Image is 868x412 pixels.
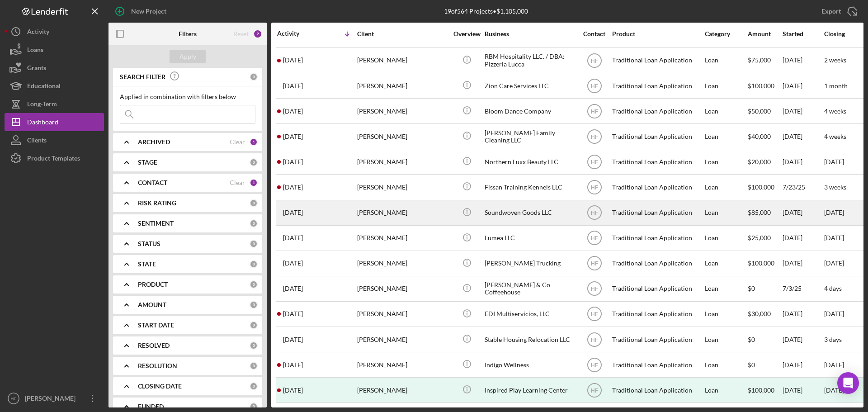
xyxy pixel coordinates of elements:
[824,387,844,394] div: [DATE]
[27,95,57,115] div: Long-Term
[283,285,303,292] time: 2025-07-15 19:02
[591,83,598,89] text: HF
[230,138,245,146] div: Clear
[591,286,598,292] text: HF
[233,30,249,38] div: Reset
[748,277,782,301] div: $0
[138,179,167,186] b: CONTACT
[591,387,598,393] text: HF
[748,201,782,225] div: $85,000
[591,133,598,140] text: HF
[138,383,182,390] b: CLOSING DATE
[5,95,104,113] a: Long-Term
[250,219,258,227] div: 0
[277,30,317,37] div: Activity
[591,210,598,216] text: HF
[783,124,823,148] div: [DATE]
[250,382,258,390] div: 0
[357,99,448,123] div: [PERSON_NAME]
[27,77,61,97] div: Educational
[612,353,703,377] div: Traditional Loan Application
[783,201,823,225] div: [DATE]
[138,240,160,247] b: STATUS
[577,30,611,38] div: Contact
[783,74,823,98] div: [DATE]
[357,327,448,351] div: [PERSON_NAME]
[705,124,747,148] div: Loan
[824,183,846,191] time: 3 weeks
[485,74,575,98] div: Zion Care Services LLC
[250,341,258,350] div: 0
[612,124,703,148] div: Traditional Loan Application
[357,150,448,174] div: [PERSON_NAME]
[612,201,703,225] div: Traditional Loan Application
[748,124,782,148] div: $40,000
[250,199,258,207] div: 0
[120,93,255,100] div: Applied in combination with filters below
[748,327,782,351] div: $0
[812,2,863,20] button: Export
[5,131,104,149] button: Clients
[485,302,575,326] div: EDI Multiservicios, LLC
[5,149,104,167] a: Product Templates
[821,2,841,20] div: Export
[824,259,844,267] time: [DATE]
[612,327,703,351] div: Traditional Loan Application
[230,179,245,186] div: Clear
[748,48,782,72] div: $75,000
[283,310,303,317] time: 2025-07-13 21:35
[824,361,844,369] time: [DATE]
[612,48,703,72] div: Traditional Loan Application
[357,277,448,301] div: [PERSON_NAME]
[283,108,303,115] time: 2025-07-27 03:33
[357,378,448,402] div: [PERSON_NAME]
[705,251,747,275] div: Loan
[748,30,782,38] div: Amount
[283,234,303,242] time: 2025-07-17 20:27
[705,175,747,199] div: Loan
[250,280,258,289] div: 0
[250,403,258,411] div: 0
[748,302,782,326] div: $30,000
[357,30,448,38] div: Client
[27,131,47,152] div: Clients
[485,124,575,148] div: [PERSON_NAME] Family Cleaning LLC
[250,362,258,370] div: 0
[283,209,303,216] time: 2025-07-22 18:59
[138,301,166,308] b: AMOUNT
[837,372,859,394] div: Open Intercom Messenger
[357,48,448,72] div: [PERSON_NAME]
[444,8,528,15] div: 19 of 564 Projects • $1,105,000
[824,56,846,64] time: 2 weeks
[485,353,575,377] div: Indigo Wellness
[591,235,598,242] text: HF
[5,23,104,41] button: Activity
[27,23,49,43] div: Activity
[27,149,80,170] div: Product Templates
[485,327,575,351] div: Stable Housing Relocation LLC
[705,30,747,38] div: Category
[357,302,448,326] div: [PERSON_NAME]
[250,138,258,146] div: 1
[138,342,170,349] b: RESOLVED
[485,48,575,72] div: RBM Hospitality LLC. / DBA: Pizzeria Lucca
[5,41,104,59] button: Loans
[485,175,575,199] div: Fissan Training Kennels LLC
[11,396,17,401] text: HF
[705,302,747,326] div: Loan
[824,158,844,166] time: [DATE]
[824,336,842,343] time: 3 days
[120,73,165,81] b: SEARCH FILTER
[357,175,448,199] div: [PERSON_NAME]
[748,99,782,123] div: $50,000
[748,378,782,402] div: $100,000
[591,260,598,267] text: HF
[357,226,448,250] div: [PERSON_NAME]
[5,113,104,131] button: Dashboard
[179,30,197,38] b: Filters
[357,201,448,225] div: [PERSON_NAME]
[283,387,303,394] time: 2025-05-28 19:46
[705,99,747,123] div: Loan
[783,30,823,38] div: Started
